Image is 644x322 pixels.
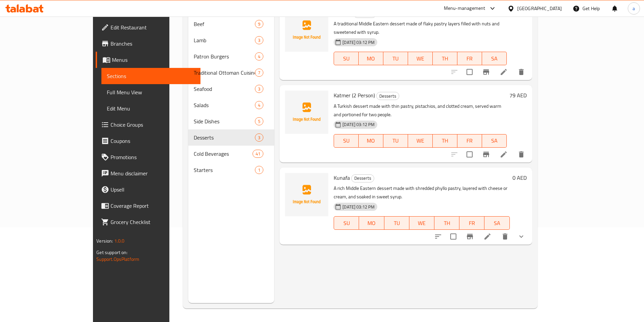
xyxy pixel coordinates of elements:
p: A rich Middle Eastern dessert made with shredded phyllo pastry, layered with cheese or cream, and... [334,184,509,201]
button: delete [497,228,513,245]
span: Select to update [462,65,477,79]
div: Salads4 [188,97,274,113]
span: Edit Restaurant [111,23,195,31]
div: Seafood3 [188,81,274,97]
button: MO [359,134,383,148]
span: FR [462,218,482,228]
a: Branches [96,35,200,52]
a: Edit Menu [101,100,200,117]
span: Choice Groups [111,121,195,129]
span: Salads [194,101,255,109]
span: Branches [111,40,195,48]
button: Branch-specific-item [462,228,478,245]
span: Katmer (2 Person) [334,90,375,100]
span: WE [412,218,432,228]
span: Select to update [462,147,477,162]
a: Grocery Checklist [96,214,200,230]
a: Sections [101,68,200,84]
span: WE [411,136,430,146]
button: sort-choices [430,228,446,245]
a: Coupons [96,133,200,149]
div: items [255,52,263,60]
span: SA [487,218,507,228]
span: 3 [255,86,263,92]
span: SU [337,54,356,64]
p: A Turkish dessert made with thin pastry, pistachios, and clotted cream, served warm and portioned... [334,102,506,119]
span: TU [386,136,405,146]
a: Edit menu item [500,150,508,158]
nav: Menu sections [188,13,274,181]
span: 1.0.0 [114,237,125,245]
span: 41 [253,151,263,157]
div: items [255,166,263,174]
button: FR [457,134,482,148]
div: Lamb3 [188,32,274,48]
div: Desserts [351,174,374,182]
button: SU [334,134,359,148]
span: Menu disclaimer [111,169,195,177]
h6: 46 AED [509,8,527,18]
div: Desserts3 [188,129,274,146]
span: Starters [194,166,255,174]
a: Upsell [96,181,200,198]
span: Desserts [194,133,255,142]
span: 7 [255,70,263,76]
div: [GEOGRAPHIC_DATA] [517,5,562,12]
span: Select to update [446,229,460,244]
a: Menu disclaimer [96,165,200,181]
span: SA [485,54,504,64]
span: TU [387,218,407,228]
p: A traditional Middle Eastern dessert made of flaky pastry layers filled with nuts and sweetened w... [334,20,506,36]
span: Traditional Ottoman Cuisine [194,69,255,77]
span: 4 [255,102,263,108]
a: Support.OpsPlatform [96,255,139,264]
button: TH [433,134,457,148]
div: items [255,117,263,125]
div: items [253,150,263,158]
span: Sections [107,72,195,80]
button: Branch-specific-item [478,146,494,163]
div: items [255,69,263,77]
span: Cold Beverages [194,150,253,158]
span: 5 [255,118,263,125]
button: delete [513,146,529,163]
button: TU [383,52,408,65]
button: FR [459,216,484,230]
span: Seafood [194,85,255,93]
button: WE [408,52,433,65]
span: Lamb [194,36,255,44]
span: FR [460,54,479,64]
a: Full Menu View [101,84,200,100]
a: Menus [96,52,200,68]
span: [DATE] 03:12 PM [340,121,377,128]
span: 3 [255,37,263,44]
span: MO [361,54,381,64]
button: SA [484,216,509,230]
span: Side Dishes [194,117,255,125]
span: SA [485,136,504,146]
span: Coverage Report [111,202,195,210]
button: TU [383,134,408,148]
span: 1 [255,167,263,173]
div: items [255,85,263,93]
div: Menu-management [444,4,485,13]
button: MO [359,52,383,65]
button: FR [457,52,482,65]
div: Cold Beverages41 [188,146,274,162]
button: Branch-specific-item [478,64,494,80]
img: Kunafa [285,173,328,216]
div: Beef9 [188,16,274,32]
button: TU [384,216,409,230]
button: SU [334,216,359,230]
div: items [255,20,263,28]
div: Side Dishes5 [188,113,274,129]
span: Menus [112,56,195,64]
span: a [633,5,635,12]
button: SA [482,52,507,65]
h6: 0 AED [512,173,527,182]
